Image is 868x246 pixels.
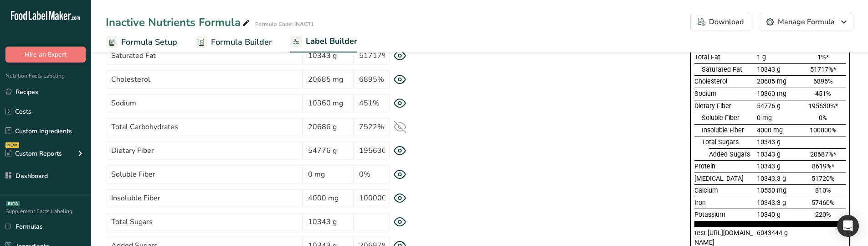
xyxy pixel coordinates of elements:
[6,201,20,206] div: BETA
[757,90,786,98] span: 10360 mg
[813,78,833,85] span: 6895%
[303,189,354,207] input: 4000 mg
[106,189,303,207] input: Insoluble Fiber
[812,199,835,207] span: 57460%
[694,102,731,110] span: Dietary Fiber
[757,229,788,237] span: 6043444 g
[303,213,354,231] input: 10343 g
[757,211,781,219] span: 10340 g
[812,162,834,170] span: 8619%*
[757,114,772,122] span: 0 mg
[810,126,837,134] span: 100000%
[757,78,786,85] span: 20685 mg
[306,35,357,47] span: Label Builder
[303,165,354,183] input: 0 mg
[106,165,303,183] input: Soluble Fiber
[694,53,720,61] span: Total Fat
[5,142,19,148] div: NEW
[815,187,831,194] span: 810%
[354,70,390,89] input: 6895%
[303,141,354,160] input: 54776 g
[759,13,853,31] button: Manage Formula
[354,165,390,183] input: 0%
[698,16,744,27] div: Download
[106,118,303,136] input: Total Carbohydrates
[709,151,750,158] span: Added Sugars
[694,162,715,170] span: Protein
[757,102,781,110] span: 54776 g
[702,66,742,73] span: Saturated Fat
[757,175,786,183] span: 10343.3 g
[354,47,390,65] input: 51717%*
[694,199,706,207] span: Iron
[694,175,744,183] span: [MEDICAL_DATA]
[303,47,354,65] input: 10343 g
[757,138,781,146] span: 10343 g
[255,20,314,28] div: Formula Code: INACT1
[702,138,739,146] span: Total Sugars
[690,13,751,31] button: Download
[757,126,783,134] span: 4000 mg
[819,114,827,122] span: 0%
[106,70,303,89] input: Cholesterol
[106,32,177,52] a: Formula Setup
[808,102,838,110] span: 195630%*
[121,36,177,48] span: Formula Setup
[303,70,354,89] input: 20685 mg
[5,47,86,63] button: Hire an Expert
[815,211,831,219] span: 220%
[702,126,744,134] span: Insoluble Fiber
[757,199,786,207] span: 10343.3 g
[837,215,859,237] div: Open Intercom Messenger
[694,90,717,98] span: Sodium
[290,31,357,53] a: Label Builder
[5,149,62,158] div: Custom Reports
[354,189,390,207] input: 100000%
[106,213,303,231] input: Total Sugars
[702,114,740,122] span: Soluble Fiber
[766,16,846,27] div: Manage Formula
[354,118,390,136] input: 7522%*
[106,141,303,160] input: Dietary Fiber
[195,32,272,52] a: Formula Builder
[106,94,303,112] input: Sodium
[694,211,725,219] span: Potassium
[757,187,786,194] span: 10550 mg
[757,53,766,61] span: 1 g
[694,187,718,194] span: Calcium
[810,66,836,73] span: 51717%*
[303,94,354,112] input: 10360 mg
[354,141,390,160] input: 195630%*
[757,151,781,158] span: 10343 g
[106,14,252,31] div: Inactive Nutrients Formula
[810,151,836,158] span: 20687%*
[211,36,272,48] span: Formula Builder
[303,118,354,136] input: 20686 g
[812,175,835,183] span: 51720%
[757,162,781,170] span: 10343 g
[106,47,303,65] input: Saturated Fat
[757,66,781,73] span: 10343 g
[694,78,727,85] span: Cholesterol
[815,90,831,98] span: 451%
[354,94,390,112] input: 451%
